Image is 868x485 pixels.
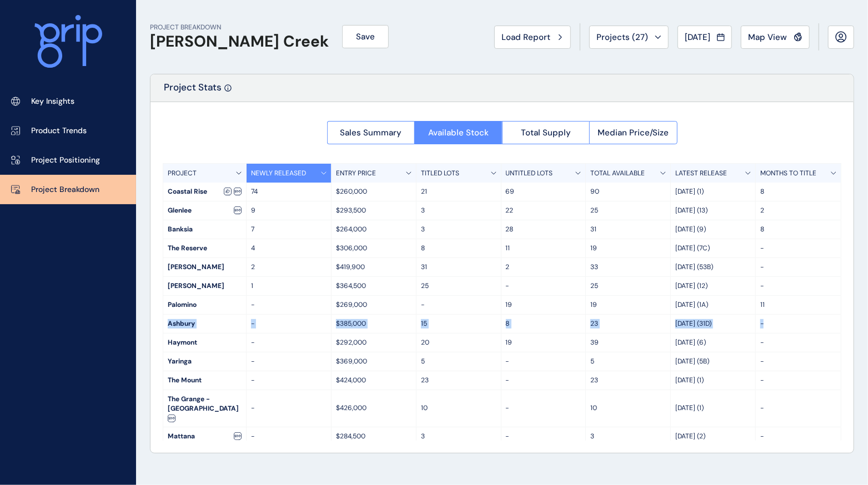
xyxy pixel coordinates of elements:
p: 20 [421,338,496,347]
p: - [251,338,327,347]
span: Save [356,31,375,42]
p: $424,000 [336,376,412,385]
p: 25 [590,206,666,215]
p: TOTAL AVAILABLE [590,169,645,178]
p: - [251,432,327,441]
p: [DATE] (9) [675,225,751,234]
p: 3 [421,225,496,234]
p: $260,000 [336,187,412,196]
p: - [760,262,836,272]
p: 3 [421,206,496,215]
p: $293,500 [336,206,412,215]
p: PROJECT BREAKDOWN [150,23,329,32]
p: $369,000 [336,357,412,366]
span: Total Supply [521,127,571,138]
button: Projects (27) [589,26,669,49]
p: - [251,403,327,413]
p: 25 [421,281,496,291]
p: 2 [251,262,327,272]
p: - [760,376,836,385]
p: [DATE] (53B) [675,262,751,272]
p: $364,500 [336,281,412,291]
button: Save [342,25,389,48]
div: Yaringa [163,352,246,371]
p: 3 [421,432,496,441]
button: Total Supply [502,121,590,144]
p: 25 [590,281,666,291]
p: $284,500 [336,432,412,441]
p: 5 [421,357,496,366]
p: 31 [590,225,666,234]
p: $426,000 [336,403,412,413]
p: [DATE] (1) [675,187,751,196]
p: [DATE] (1) [675,376,751,385]
div: [PERSON_NAME] [163,277,246,295]
button: Median Price/Size [589,121,678,144]
p: 23 [590,319,666,329]
p: [DATE] (7C) [675,244,751,253]
p: 9 [251,206,327,215]
p: 28 [506,225,581,234]
div: Glenlee [163,201,246,220]
p: - [506,357,581,366]
p: - [251,300,327,310]
p: - [760,403,836,413]
p: [DATE] (5B) [675,357,751,366]
p: - [760,432,836,441]
p: 31 [421,262,496,272]
p: $264,000 [336,225,412,234]
div: The Mount [163,371,246,390]
button: Available Stock [414,121,502,144]
p: [DATE] (2) [675,432,751,441]
div: Coastal Rise [163,183,246,201]
p: 19 [506,338,581,347]
div: Haymont [163,334,246,352]
p: Project Positioning [31,155,100,166]
div: The Reserve [163,239,246,257]
p: - [506,403,581,413]
p: MONTHS TO TITLE [760,169,816,178]
p: 1 [251,281,327,291]
p: $306,000 [336,244,412,253]
p: [DATE] (6) [675,338,751,347]
div: Banksia [163,220,246,239]
p: 3 [590,432,666,441]
p: [DATE] (12) [675,281,751,291]
h1: [PERSON_NAME] Creek [150,32,329,51]
p: - [251,357,327,366]
p: 19 [590,300,666,310]
p: 10 [421,403,496,413]
span: Load Report [501,32,550,43]
button: Load Report [494,26,571,49]
p: 8 [760,225,836,234]
p: 90 [590,187,666,196]
span: Available Stock [428,127,489,138]
div: Mattana [163,427,246,446]
p: NEWLY RELEASED [251,169,306,178]
p: [DATE] (13) [675,206,751,215]
p: 21 [421,187,496,196]
p: [DATE] (1A) [675,300,751,310]
span: [DATE] [685,32,710,43]
p: $292,000 [336,338,412,347]
p: 10 [590,403,666,413]
div: [PERSON_NAME] [163,258,246,276]
p: 7 [251,225,327,234]
p: 15 [421,319,496,329]
p: Project Stats [164,81,222,102]
p: LATEST RELEASE [675,169,727,178]
p: 5 [590,357,666,366]
p: 2 [506,262,581,272]
span: Map View [748,32,787,43]
p: 8 [421,244,496,253]
span: Projects ( 27 ) [596,32,648,43]
p: - [760,338,836,347]
p: PROJECT [168,169,197,178]
p: - [760,244,836,253]
p: $419,900 [336,262,412,272]
p: UNTITLED LOTS [506,169,553,178]
p: 39 [590,338,666,347]
p: 11 [506,244,581,253]
p: 23 [590,376,666,385]
span: Sales Summary [340,127,402,138]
